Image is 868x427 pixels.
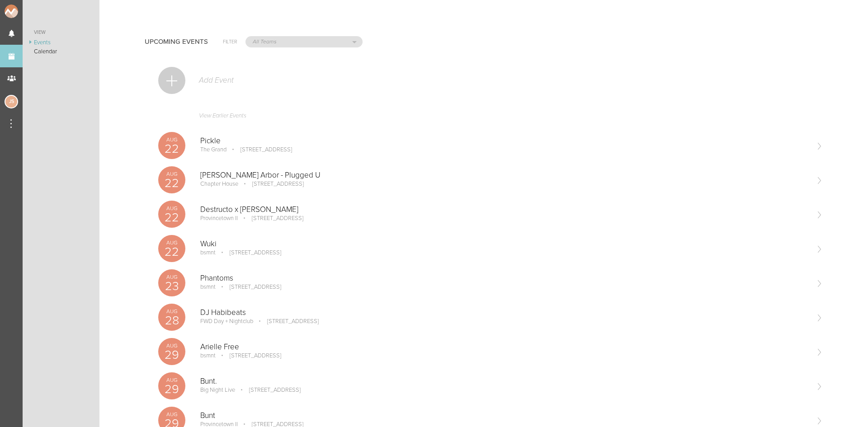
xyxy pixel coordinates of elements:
p: Bunt. [200,377,808,386]
p: Wuki [200,239,808,249]
p: Pickle [200,136,808,145]
p: bsmnt [200,352,216,359]
p: [STREET_ADDRESS] [217,249,281,256]
p: 22 [158,143,185,155]
p: Aug [158,412,185,417]
p: Aug [158,309,185,314]
a: Events [23,38,99,47]
p: Provincetown II [200,215,238,222]
p: Aug [158,377,185,383]
p: Add Event [198,76,234,85]
p: Aug [158,137,185,142]
p: Big Night Live [200,386,235,394]
p: [STREET_ADDRESS] [217,352,281,359]
p: 28 [158,314,185,327]
p: Aug [158,206,185,211]
p: bsmnt [200,249,216,256]
h4: Upcoming Events [145,38,208,46]
img: NOMAD [5,5,56,18]
p: Arielle Free [200,343,808,352]
p: [STREET_ADDRESS] [239,215,303,222]
p: [STREET_ADDRESS] [217,283,281,291]
p: 29 [158,349,185,361]
a: View Earlier Events [158,108,823,128]
p: 22 [158,246,185,258]
p: Bunt [200,411,808,420]
p: Phantoms [200,274,808,283]
p: [PERSON_NAME] Arbor - Plugged U [200,171,808,180]
p: DJ Habibeats [200,308,808,317]
p: Chapter House [200,180,238,188]
a: View [23,27,99,38]
p: Aug [158,240,185,245]
div: Jessica Smith [5,95,18,108]
p: [STREET_ADDRESS] [228,146,292,153]
p: bsmnt [200,283,216,291]
p: Aug [158,343,185,348]
p: 22 [158,211,185,224]
p: 23 [158,280,185,292]
p: FWD Day + Nightclub [200,318,253,325]
h6: Filter [223,38,237,46]
p: The Grand [200,146,226,153]
a: Calendar [23,47,99,56]
p: Aug [158,171,185,177]
p: Destructo x [PERSON_NAME] [200,205,808,214]
p: 22 [158,177,185,189]
p: Aug [158,274,185,280]
p: [STREET_ADDRESS] [255,318,319,325]
p: [STREET_ADDRESS] [236,386,301,394]
p: [STREET_ADDRESS] [240,180,304,188]
p: 29 [158,383,185,395]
